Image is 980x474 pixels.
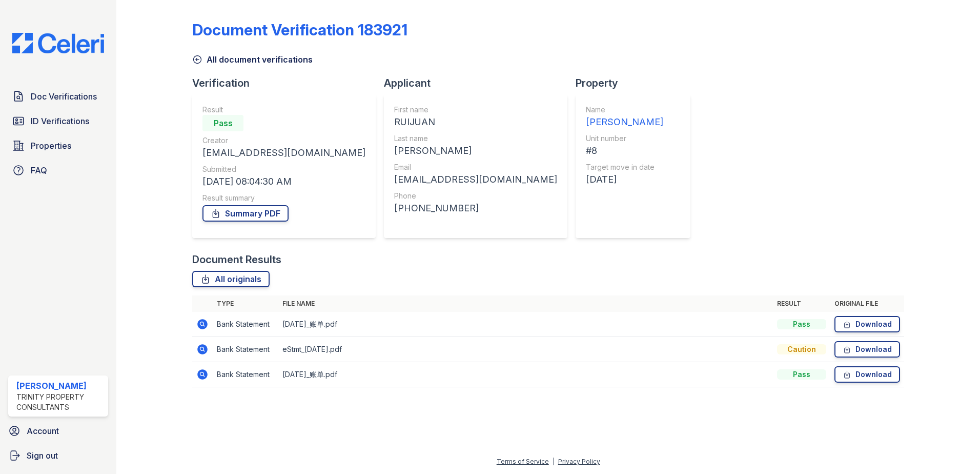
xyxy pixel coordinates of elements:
a: ID Verifications [8,111,108,131]
th: Result [773,295,830,312]
div: Submitted [202,164,365,174]
td: Bank Statement [213,337,278,362]
div: Email [394,162,557,172]
div: Document Verification 183921 [192,21,407,39]
div: [EMAIL_ADDRESS][DOMAIN_NAME] [394,172,557,187]
img: CE_Logo_Blue-a8612792a0a2168367f1c8372b55b34899dd931a85d93a1a3d3e32e68fde9ad4.png [4,33,112,53]
td: Bank Statement [213,312,278,337]
td: [DATE]_账单.pdf [278,362,773,387]
span: ID Verifications [31,115,89,127]
div: RUIJUAN [394,115,557,129]
div: Target move in date [586,162,663,172]
div: Caution [777,344,826,354]
div: Applicant [384,76,576,90]
div: [PERSON_NAME] [16,380,104,392]
td: [DATE]_账单.pdf [278,312,773,337]
a: All originals [192,271,270,287]
div: #8 [586,144,663,158]
div: Trinity Property Consultants [16,392,104,412]
a: Sign out [4,445,112,466]
th: Original file [830,295,904,312]
a: Download [834,341,900,358]
div: Name [586,105,663,115]
a: Name [PERSON_NAME] [586,105,663,129]
td: Bank Statement [213,362,278,387]
a: Account [4,421,112,441]
div: Pass [777,369,826,380]
span: Doc Verifications [31,90,97,103]
a: Properties [8,135,108,156]
a: Doc Verifications [8,86,108,107]
div: Pass [777,319,826,329]
a: FAQ [8,160,108,181]
div: [EMAIL_ADDRESS][DOMAIN_NAME] [202,146,365,160]
a: Download [834,316,900,332]
div: [DATE] [586,172,663,187]
div: Result [202,105,365,115]
span: FAQ [31,164,47,176]
div: Document Results [192,252,281,267]
div: Phone [394,191,557,201]
a: Summary PDF [202,205,289,222]
span: Account [27,425,59,437]
a: Terms of Service [497,458,549,465]
div: Pass [202,115,243,131]
div: First name [394,105,557,115]
div: Verification [192,76,384,90]
a: Privacy Policy [558,458,600,465]
div: [PERSON_NAME] [586,115,663,129]
div: Result summary [202,193,365,203]
span: Sign out [27,449,58,462]
span: Properties [31,140,71,152]
div: [PERSON_NAME] [394,144,557,158]
div: Last name [394,133,557,144]
div: Unit number [586,133,663,144]
div: | [553,458,555,465]
a: Download [834,366,900,383]
a: All document verifications [192,53,313,66]
div: [DATE] 08:04:30 AM [202,174,365,189]
td: eStmt_[DATE].pdf [278,337,773,362]
th: File name [278,295,773,312]
div: Creator [202,135,365,146]
th: Type [213,295,278,312]
div: Property [576,76,699,90]
div: [PHONE_NUMBER] [394,201,557,215]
